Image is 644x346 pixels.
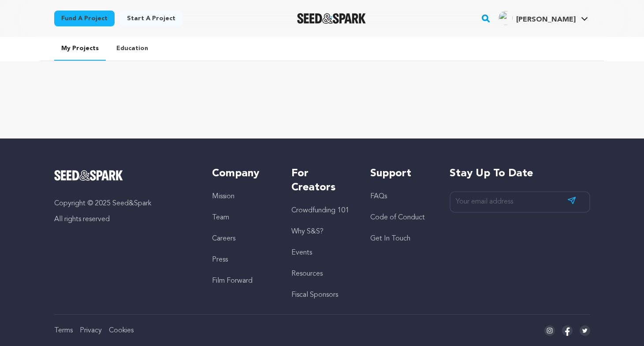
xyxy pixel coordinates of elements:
[297,13,366,24] a: Seed&Spark Homepage
[291,167,353,195] h5: For Creators
[54,198,195,209] p: Copyright © 2025 Seed&Spark
[450,191,590,213] input: Your email address
[497,9,590,25] a: Jones S.'s Profile
[212,235,235,242] a: Careers
[54,214,195,225] p: All rights reserved
[291,270,323,277] a: Resources
[450,167,590,181] h5: Stay up to date
[54,170,195,181] a: Seed&Spark Homepage
[291,249,312,256] a: Events
[212,193,235,200] a: Mission
[497,9,590,28] span: Jones S.'s Profile
[516,16,576,23] span: [PERSON_NAME]
[54,11,115,26] a: Fund a project
[291,207,349,214] a: Crowdfunding 101
[212,256,228,263] a: Press
[109,327,134,334] a: Cookies
[291,228,324,235] a: Why S&S?
[212,277,253,284] a: Film Forward
[54,37,106,61] a: My Projects
[370,235,410,242] a: Get In Touch
[370,193,387,200] a: FAQs
[291,291,338,299] a: Fiscal Sponsors
[499,11,513,25] img: ACg8ocL7PIhW4iduhG5zhPL6rLJKoKm9cIRo-ZSN5rbkdnMrZiBxRKk=s96-c
[370,167,432,181] h5: Support
[80,327,102,334] a: Privacy
[109,37,155,60] a: Education
[297,13,366,24] img: Seed&Spark Logo Dark Mode
[54,170,123,181] img: Seed&Spark Logo
[120,11,182,26] a: Start a project
[212,214,229,221] a: Team
[370,214,425,221] a: Code of Conduct
[54,327,73,334] a: Terms
[212,167,273,181] h5: Company
[499,11,576,25] div: Jones S.'s Profile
